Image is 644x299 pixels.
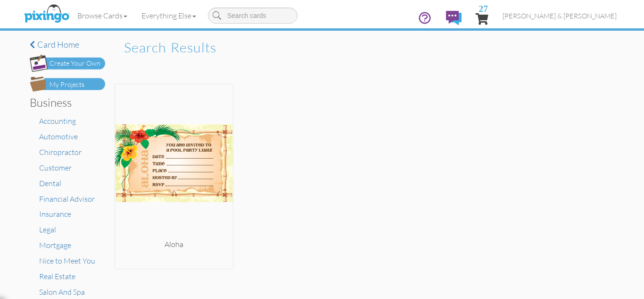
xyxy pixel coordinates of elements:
span: [PERSON_NAME] & [PERSON_NAME] [503,12,617,20]
a: Salon And Spa [39,287,85,297]
a: Browse Cards [70,4,134,27]
img: my-projects-button.png [30,77,105,92]
img: create-own-button.png [30,54,105,72]
a: [PERSON_NAME] & [PERSON_NAME] [495,4,624,28]
img: comments.svg [446,11,462,25]
a: Everything Else [134,4,203,27]
a: Nice to Meet You [39,256,95,265]
a: Dental [39,179,61,188]
a: Chiropractor [39,147,82,157]
a: Mortgage [39,240,71,250]
img: pixingo logo [22,2,72,26]
div: Create Your Own [50,59,100,68]
img: 20181005-201832-5babe06d-500.png [115,88,233,239]
div: Aloha [115,239,233,250]
a: Financial Advisor [39,194,95,204]
a: 27 [476,4,488,32]
a: Card home [30,40,105,50]
h2: Search results [124,40,614,55]
a: Insurance [39,209,71,219]
input: Search cards [208,8,297,24]
a: Accounting [39,116,76,126]
a: Real Estate [39,272,75,281]
a: Automotive [39,132,78,141]
div: My Projects [50,80,84,90]
a: Legal [39,225,56,234]
span: 27 [479,4,488,13]
a: Customer [39,163,72,172]
h3: Business [30,96,98,109]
